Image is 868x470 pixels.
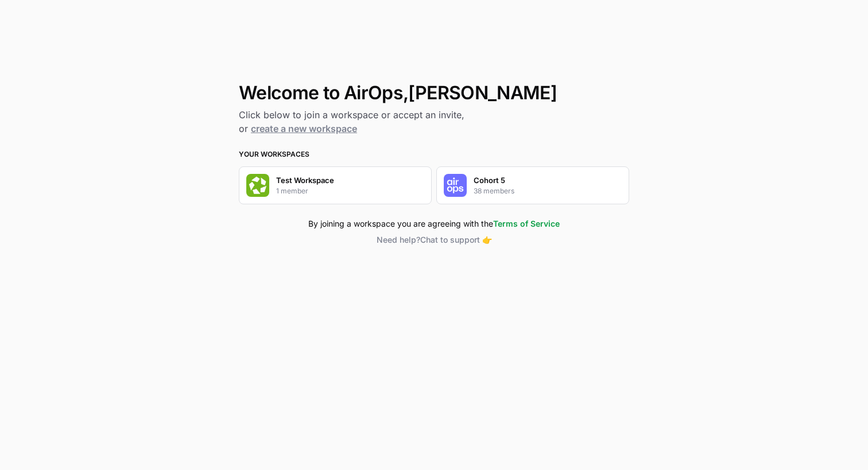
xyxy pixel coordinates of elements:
[377,235,420,244] span: Need help?
[239,234,629,246] button: Need help?Chat to support 👉
[239,166,432,204] button: Company LogoTest Workspace1 member
[239,149,629,160] h3: Your Workspaces
[474,174,505,186] p: Cohort 5
[251,123,357,134] a: create a new workspace
[474,186,514,196] p: 38 members
[420,235,492,244] span: Chat to support 👉
[276,186,308,196] p: 1 member
[239,108,629,135] h2: Click below to join a workspace or accept an invite, or
[444,174,467,197] img: Company Logo
[493,219,560,228] a: Terms of Service
[239,218,629,230] div: By joining a workspace you are agreeing with the
[246,174,269,197] img: Company Logo
[276,174,334,186] p: Test Workspace
[436,166,629,204] button: Company LogoCohort 538 members
[239,83,629,103] h1: Welcome to AirOps, [PERSON_NAME]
